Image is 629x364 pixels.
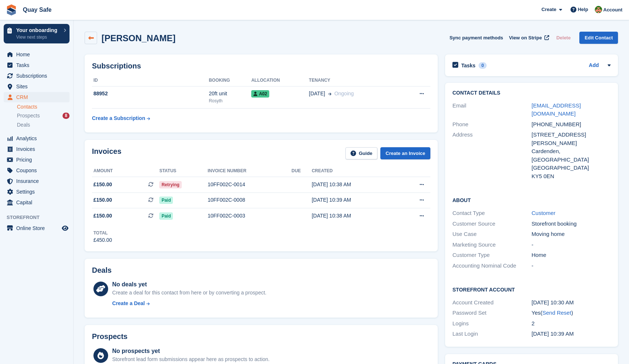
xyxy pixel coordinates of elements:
[312,181,397,188] div: [DATE] 10:38 AM
[159,165,207,177] th: Status
[452,286,611,293] h2: Storefront Account
[452,298,532,307] div: Account Created
[16,81,60,92] span: Sites
[452,251,532,259] div: Customer Type
[16,223,60,233] span: Online Store
[16,176,60,186] span: Insurance
[4,144,70,154] a: menu
[16,34,60,40] p: View next steps
[17,112,40,119] span: Prospects
[112,280,266,289] div: No deals yet
[452,230,532,238] div: Use Case
[159,197,173,204] span: Paid
[251,75,309,86] th: Allocation
[4,92,70,102] a: menu
[334,91,354,96] span: Ongoing
[208,212,292,220] div: 10FF002C-0003
[93,212,112,220] span: £150.00
[452,209,532,218] div: Contact Type
[452,220,532,228] div: Customer Source
[208,196,292,204] div: 10FF002C-0008
[92,62,430,70] h2: Subscriptions
[112,300,266,307] a: Create a Deal
[93,236,112,244] div: £450.00
[209,75,252,86] th: Booking
[112,356,270,363] div: Storefront lead form submissions appear here as prospects to action.
[16,49,60,60] span: Home
[532,210,555,216] a: Customer
[63,113,70,119] div: 8
[578,6,588,13] span: Help
[93,230,112,236] div: Total
[16,28,60,33] p: Your onboarding
[532,331,574,337] time: 2025-06-03 09:39:29 UTC
[309,75,399,86] th: Tenancy
[208,181,292,188] div: 10FF002C-0014
[4,81,70,92] a: menu
[452,120,532,129] div: Phone
[452,102,532,118] div: Email
[312,196,397,204] div: [DATE] 10:39 AM
[4,223,70,233] a: menu
[312,212,397,220] div: [DATE] 10:38 AM
[61,224,70,233] a: Preview store
[16,197,60,208] span: Capital
[4,155,70,165] a: menu
[479,62,487,69] div: 0
[20,4,54,16] a: Quay Safe
[452,131,532,180] div: Address
[540,310,573,316] span: ( )
[6,4,17,15] img: stora-icon-8386f47178a22dfd0bd8f6a31ec36ba5ce8667c1dd55bd0f319d3a0aa187defe.svg
[532,241,611,249] div: -
[208,165,292,177] th: Invoice number
[292,165,312,177] th: Due
[92,90,209,98] div: 88952
[17,121,70,129] a: Deals
[532,172,611,181] div: KY5 0EN
[4,49,70,60] a: menu
[112,289,266,297] div: Create a deal for this contact from here or by converting a prospect.
[16,133,60,144] span: Analytics
[532,102,581,117] a: [EMAIL_ADDRESS][DOMAIN_NAME]
[209,90,252,98] div: 20ft unit
[542,310,571,316] a: Send Reset
[7,214,73,221] span: Storefront
[452,241,532,249] div: Marketing Source
[452,196,611,204] h2: About
[16,71,60,81] span: Subscriptions
[93,196,112,204] span: £150.00
[532,120,611,129] div: [PHONE_NUMBER]
[92,332,128,341] h2: Prospects
[16,92,60,102] span: CRM
[380,147,430,159] a: Create an Invoice
[16,60,60,70] span: Tasks
[449,32,503,44] button: Sync payment methods
[532,251,611,259] div: Home
[102,33,175,43] h2: [PERSON_NAME]
[452,262,532,270] div: Accounting Nominal Code
[532,309,611,317] div: Yes
[532,220,611,228] div: Storefront booking
[506,32,551,44] a: View on Stripe
[4,187,70,197] a: menu
[16,155,60,165] span: Pricing
[159,181,182,188] span: Retrying
[532,298,611,307] div: [DATE] 10:30 AM
[17,103,70,110] a: Contacts
[4,24,70,43] a: Your onboarding View next steps
[603,6,622,14] span: Account
[309,90,325,98] span: [DATE]
[595,6,602,13] img: Fiona Connor
[92,75,209,86] th: ID
[92,266,111,275] h2: Deals
[112,347,270,356] div: No prospects yet
[112,300,145,307] div: Create a Deal
[461,62,476,69] h2: Tasks
[4,71,70,81] a: menu
[452,330,532,338] div: Last Login
[159,212,173,220] span: Paid
[16,165,60,176] span: Coupons
[345,147,378,159] a: Guide
[579,32,618,44] a: Edit Contact
[16,187,60,197] span: Settings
